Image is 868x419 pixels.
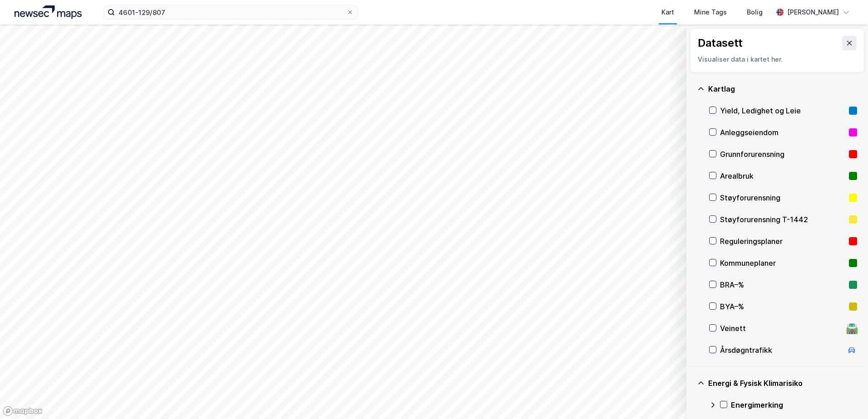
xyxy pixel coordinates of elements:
[661,7,674,18] div: Kart
[694,7,727,18] div: Mine Tags
[720,149,845,160] div: Grunnforurensning
[720,323,843,334] div: Veinett
[720,301,845,312] div: BYA–%
[731,400,857,410] div: Energimerking
[720,127,845,138] div: Anleggseiendom
[720,192,845,203] div: Støyforurensning
[720,171,845,181] div: Arealbruk
[823,375,868,419] iframe: Chat Widget
[720,236,845,247] div: Reguleringsplaner
[720,105,845,116] div: Yield, Ledighet og Leie
[15,5,82,19] img: logo.a4113a55bc3d86da70a041830d287a7e.svg
[698,54,857,65] div: Visualiser data i kartet her.
[846,322,858,334] div: 🛣️
[698,36,743,50] div: Datasett
[720,279,845,290] div: BRA–%
[708,83,857,94] div: Kartlag
[115,5,346,19] input: Søk på adresse, matrikkel, gårdeiere, leietakere eller personer
[747,7,763,18] div: Bolig
[708,378,857,389] div: Energi & Fysisk Klimarisiko
[720,258,845,268] div: Kommuneplaner
[720,214,845,225] div: Støyforurensning T-1442
[720,345,843,356] div: Årsdøgntrafikk
[823,375,868,419] div: Kontrollprogram for chat
[787,7,839,18] div: [PERSON_NAME]
[3,406,43,416] a: Mapbox homepage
